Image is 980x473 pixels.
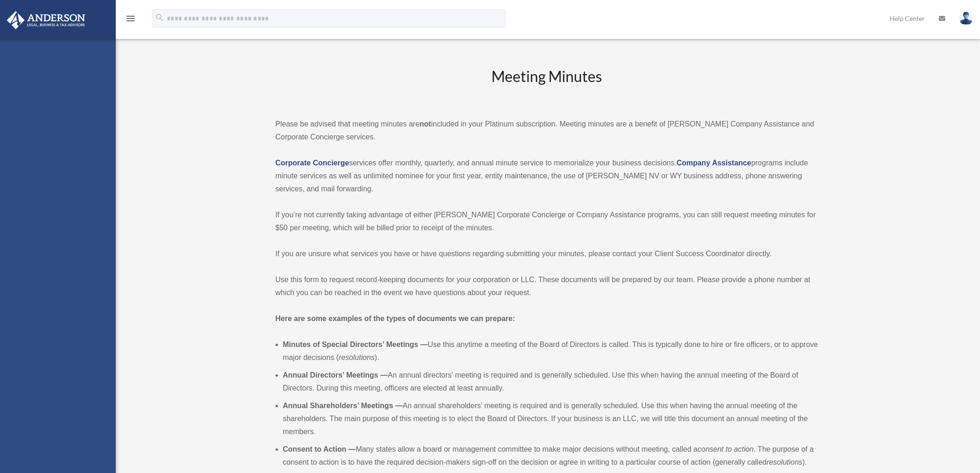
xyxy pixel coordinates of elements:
b: Consent to Action — [283,445,356,453]
i: menu [125,13,136,24]
p: services offer monthly, quarterly, and annual minute service to memorialize your business decisio... [276,157,818,196]
em: resolutions [766,458,802,466]
em: resolutions [339,353,374,361]
a: Corporate Concierge [276,159,349,167]
li: Use this anytime a meeting of the Board of Directors is called. This is typically done to hire or... [283,338,818,364]
img: User Pic [959,12,973,25]
li: An annual shareholders’ meeting is required and is generally scheduled. Use this when having the ... [283,399,818,438]
p: If you’re not currently taking advantage of either [PERSON_NAME] Corporate Concierge or Company A... [276,208,818,234]
strong: not [420,120,431,128]
strong: Here are some examples of the types of documents we can prepare: [276,315,515,322]
p: If you are unsure what services you have or have questions regarding submitting your minutes, ple... [276,247,818,260]
img: Anderson Advisors Platinum Portal [4,11,88,29]
em: consent to [697,445,732,453]
i: search [155,13,165,23]
h2: Meeting Minutes [276,66,818,105]
em: action [734,445,754,453]
li: Many states allow a board or management committee to make major decisions without meeting, called... [283,443,818,469]
li: An annual directors’ meeting is required and is generally scheduled. Use this when having the ann... [283,369,818,395]
b: Annual Shareholders’ Meetings — [283,402,403,410]
p: Please be advised that meeting minutes are included in your Platinum subscription. Meeting minute... [276,118,818,144]
b: Minutes of Special Directors’ Meetings — [283,341,428,348]
a: menu [125,16,136,24]
a: Company Assistance [677,159,751,167]
b: Annual Directors’ Meetings — [283,371,388,379]
p: Use this form to request record-keeping documents for your corporation or LLC. These documents wi... [276,273,818,299]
